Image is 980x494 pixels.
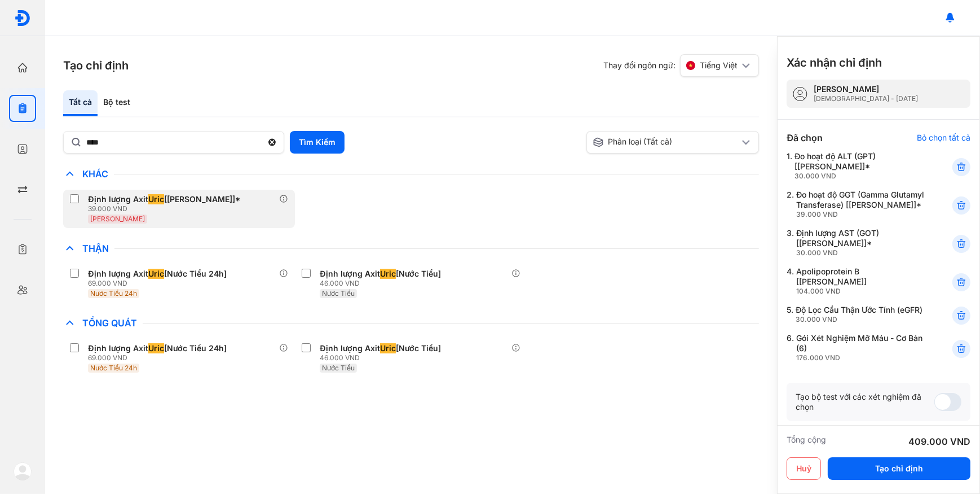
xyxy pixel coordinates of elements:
[63,90,98,116] div: Tất cả
[908,435,970,448] div: 409.000 VND
[796,190,925,219] div: Đo hoạt độ GGT (Gamma Glutamyl Transferase) [[PERSON_NAME]]*
[796,353,925,362] div: 176.000 VND
[828,457,970,480] button: Tạo chỉ định
[787,266,925,296] div: 4.
[90,364,137,372] span: Nước Tiểu 24h
[148,269,164,279] span: Uric
[88,194,240,204] div: Định lượng Axit [[PERSON_NAME]]*
[88,204,245,213] div: 39.000 VND
[290,131,345,154] button: Tìm Kiếm
[796,266,925,296] div: Apolipoprotein B [[PERSON_NAME]]
[88,269,227,279] div: Định lượng Axit [Nước Tiểu 24h]
[603,54,759,77] div: Thay đổi ngôn ngữ:
[814,84,918,94] div: [PERSON_NAME]
[787,131,823,145] div: Đã chọn
[14,10,31,27] img: logo
[63,58,129,73] h3: Tạo chỉ định
[787,333,925,362] div: 6.
[90,289,137,298] span: Nước Tiểu 24h
[88,343,227,353] div: Định lượng Axit [Nước Tiểu 24h]
[796,287,925,296] div: 104.000 VND
[796,392,934,412] div: Tạo bộ test với các xét nghiệm đã chọn
[917,133,970,143] div: Bỏ chọn tất cả
[77,317,143,329] span: Tổng Quát
[796,305,922,324] div: Độ Lọc Cầu Thận Ước Tính (eGFR)
[320,343,441,353] div: Định lượng Axit [Nước Tiểu]
[322,364,355,372] span: Nước Tiểu
[88,353,231,362] div: 69.000 VND
[814,94,918,103] div: [DEMOGRAPHIC_DATA] - [DATE]
[320,269,441,279] div: Định lượng Axit [Nước Tiểu]
[796,333,925,362] div: Gói Xét Nghiệm Mỡ Máu - Cơ Bản (6)
[787,151,925,181] div: 1.
[700,60,738,71] span: Tiếng Việt
[787,228,925,257] div: 3.
[787,435,826,448] div: Tổng cộng
[787,305,925,324] div: 5.
[148,343,164,353] span: Uric
[320,353,445,362] div: 46.000 VND
[77,243,114,254] span: Thận
[796,228,925,257] div: Định lượng AST (GOT) [[PERSON_NAME]]*
[796,210,925,219] div: 39.000 VND
[88,279,231,288] div: 69.000 VND
[796,248,925,257] div: 30.000 VND
[593,137,740,148] div: Phân loại (Tất cả)
[787,55,882,71] h3: Xác nhận chỉ định
[380,343,396,353] span: Uric
[794,151,925,181] div: Đo hoạt độ ALT (GPT) [[PERSON_NAME]]*
[98,90,136,116] div: Bộ test
[322,289,355,298] span: Nước Tiểu
[148,194,164,204] span: Uric
[77,168,114,180] span: Khác
[380,269,396,279] span: Uric
[796,315,922,324] div: 30.000 VND
[320,279,445,288] div: 46.000 VND
[14,462,32,480] img: logo
[90,215,145,223] span: [PERSON_NAME]
[787,457,821,480] button: Huỷ
[794,172,925,181] div: 30.000 VND
[787,190,925,219] div: 2.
